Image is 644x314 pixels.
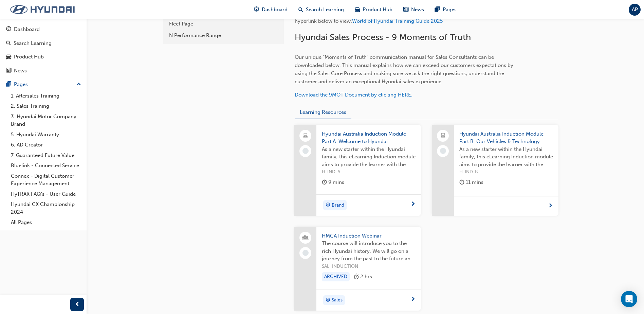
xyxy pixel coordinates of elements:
span: laptop-icon [441,132,445,140]
a: guage-iconDashboard [249,3,293,17]
div: Search Learning [14,39,52,47]
a: N Performance Range [166,30,281,41]
div: Open Intercom Messenger [621,291,637,307]
button: DashboardSearch LearningProduct HubNews [3,22,84,78]
span: H-IND-A [322,168,416,176]
span: target-icon [326,296,330,305]
span: pages-icon [6,82,11,88]
a: 6. AD Creator [8,140,84,150]
span: News [411,6,424,14]
a: HyTRAK FAQ's - User Guide [8,189,84,199]
a: car-iconProduct Hub [349,3,398,17]
a: 7. Guaranteed Future Value [8,150,84,161]
span: SAL_INDUCTION [322,263,416,271]
span: next-icon [410,297,416,303]
span: next-icon [548,203,553,209]
span: duration-icon [459,178,464,187]
div: Fleet Page [169,20,278,28]
span: learningRecordVerb_NONE-icon [302,148,309,154]
span: As a new starter within the Hyundai family, this eLearning Induction module aims to provide the l... [322,145,416,169]
span: Brand [332,202,344,209]
div: 2 hrs [354,272,372,281]
div: 11 mins [459,178,483,187]
span: search-icon [6,40,11,47]
span: Pages [443,6,457,14]
a: HMCA Induction WebinarThe course will introduce you to the rich Hyundai history. We will go on a ... [294,227,421,311]
a: Dashboard [3,23,84,36]
span: H-IND-B [459,168,553,176]
img: Trak [3,2,81,17]
a: 3. Hyundai Motor Company Brand [8,111,84,129]
div: Dashboard [14,25,40,33]
button: Pages [3,78,84,91]
span: learningRecordVerb_NONE-icon [302,250,309,256]
div: N Performance Range [169,32,278,39]
span: learningRecordVerb_NONE-icon [440,148,446,154]
button: AP [629,4,641,16]
span: target-icon [326,201,330,210]
div: ARCHIVED [322,272,350,281]
span: news-icon [403,5,408,14]
span: AP [632,6,638,14]
a: News [3,65,84,77]
span: duration-icon [322,178,327,187]
div: 9 mins [322,178,344,187]
a: Bluelink - Connected Service [8,160,84,171]
a: search-iconSearch Learning [293,3,349,17]
span: Product Hub [363,6,392,14]
a: Product Hub [3,51,84,63]
a: Download the 9MOT Document by clicking HERE. [295,92,412,98]
span: up-icon [76,80,81,89]
span: guage-icon [254,5,259,14]
span: people-icon [303,233,308,242]
span: duration-icon [354,273,359,281]
a: Hyundai CX Championship 2024 [8,199,84,217]
span: Hyundai Australia Induction Module - Part B: Our Vehicles & Technology [459,130,553,145]
span: laptop-icon [303,132,308,140]
span: The course will introduce you to the rich Hyundai history. We will go on a journey from the past ... [322,240,416,263]
a: news-iconNews [398,3,429,17]
span: car-icon [355,5,360,14]
span: next-icon [410,202,416,208]
span: pages-icon [435,5,440,14]
button: Learning Resources [295,106,351,119]
a: 5. Hyundai Warranty [8,129,84,140]
span: guage-icon [6,27,11,33]
div: Pages [14,81,28,88]
a: Search Learning [3,37,84,50]
span: As a new starter within the Hyundai family, this eLearning Induction module aims to provide the l... [459,145,553,169]
span: Dashboard [262,6,288,14]
div: News [14,67,27,75]
a: Connex - Digital Customer Experience Management [8,171,84,189]
a: 2. Sales Training [8,101,84,111]
span: car-icon [6,54,11,60]
span: Hyundai Australia Induction Module - Part A: Welcome to Hyundai [322,130,416,145]
span: Search Learning [306,6,344,14]
span: Our unique "Moments of Truth" communication manual for Sales Consultants can be downloaded below.... [295,54,515,85]
a: 1. Aftersales Training [8,91,84,101]
span: Hyundai Sales Process - 9 Moments of Truth [295,32,471,42]
a: pages-iconPages [429,3,462,17]
span: search-icon [298,5,303,14]
a: World of Hyundai Training Guide 2025 [352,18,443,24]
div: Product Hub [14,53,44,61]
a: Fleet Page [166,18,281,30]
a: All Pages [8,217,84,228]
span: HMCA Induction Webinar [322,232,416,240]
span: prev-icon [75,300,80,309]
a: Hyundai Australia Induction Module - Part B: Our Vehicles & TechnologyAs a new starter within the... [432,125,558,216]
span: news-icon [6,68,11,74]
a: Hyundai Australia Induction Module - Part A: Welcome to HyundaiAs a new starter within the Hyunda... [294,125,421,216]
span: Sales [332,296,343,304]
